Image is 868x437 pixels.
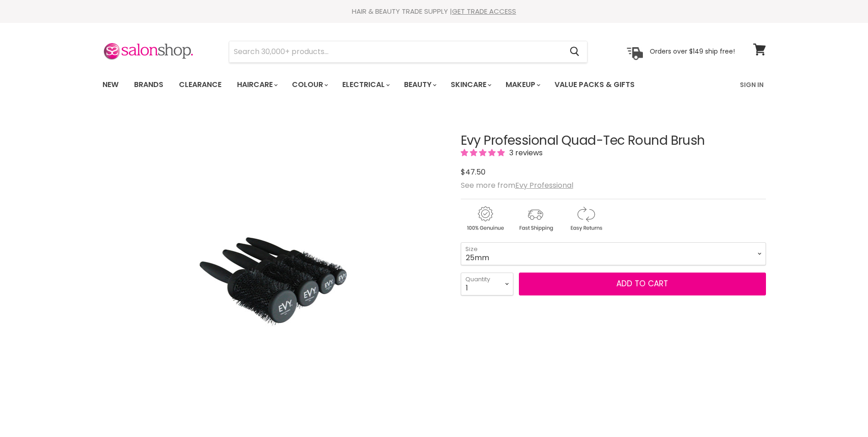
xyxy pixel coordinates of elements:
[650,47,735,55] p: Orders over $149 ship free!
[519,273,766,295] button: Add to cart
[96,71,688,98] ul: Main menu
[461,180,573,191] span: See more from
[515,180,573,191] a: Evy Professional
[452,6,516,16] a: GET TRADE ACCESS
[461,147,507,158] span: 5.00 stars
[229,41,588,63] form: Product
[507,147,543,158] span: 3 reviews
[91,71,777,98] nav: Main
[499,75,546,94] a: Makeup
[461,205,509,233] img: genuine.gif
[444,75,497,94] a: Skincare
[335,75,395,94] a: Electrical
[230,75,283,94] a: Haircare
[229,41,563,62] input: Search
[91,7,777,16] div: HAIR & BEAUTY TRADE SUPPLY |
[285,75,334,94] a: Colour
[461,273,513,295] select: Quantity
[461,134,766,148] h1: Evy Professional Quad-Tec Round Brush
[172,75,228,94] a: Clearance
[511,205,560,233] img: shipping.gif
[548,75,642,94] a: Value Packs & Gifts
[96,75,125,94] a: New
[561,205,610,233] img: returns.gif
[397,75,442,94] a: Beauty
[616,278,668,289] span: Add to cart
[734,75,769,94] a: Sign In
[563,41,587,62] button: Search
[127,75,170,94] a: Brands
[461,167,485,177] span: $47.50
